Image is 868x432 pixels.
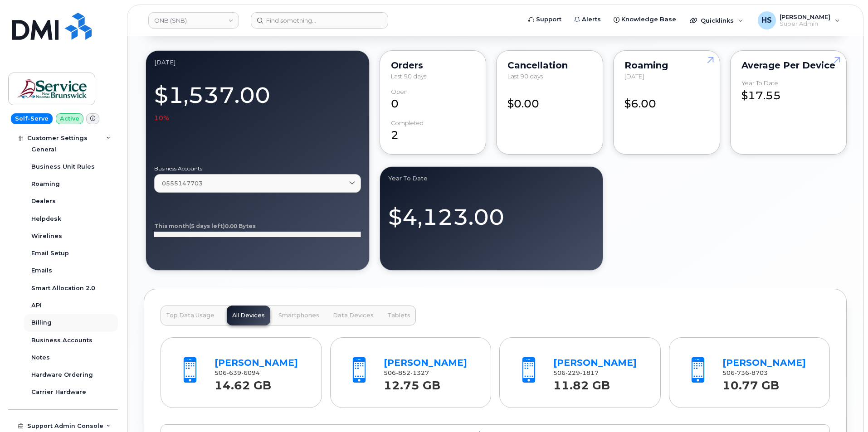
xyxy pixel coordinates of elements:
[780,13,830,20] span: [PERSON_NAME]
[154,166,361,171] label: Business Accounts
[189,223,225,229] tspan: (5 days left)
[507,88,592,112] div: $0.00
[161,306,220,325] button: Top Data Usage
[566,369,580,376] span: 229
[580,369,599,376] span: 1817
[388,175,595,182] div: Year to Date
[241,369,260,376] span: 6094
[273,306,325,325] button: Smartphones
[683,11,750,29] div: Quicklinks
[507,73,543,80] span: Last 90 days
[384,374,440,392] strong: 12.75 GB
[154,59,361,66] div: August 2025
[384,357,467,368] a: [PERSON_NAME]
[215,357,298,368] a: [PERSON_NAME]
[607,10,683,29] a: Knowledge Base
[722,369,768,376] span: 506
[735,369,749,376] span: 736
[391,120,475,143] div: 2
[568,10,607,29] a: Alerts
[553,357,637,368] a: [PERSON_NAME]
[384,369,429,376] span: 506
[382,306,416,325] button: Tablets
[507,62,592,69] div: Cancellation
[278,312,319,319] span: Smartphones
[621,15,676,24] span: Knowledge Base
[148,12,239,29] a: ONB (SNB)
[215,369,260,376] span: 506
[391,88,475,112] div: 0
[387,312,410,319] span: Tablets
[624,62,709,69] div: Roaming
[741,62,835,69] div: Average per Device
[761,15,772,26] span: HS
[391,62,475,69] div: Orders
[553,374,610,392] strong: 11.82 GB
[391,120,424,126] div: completed
[522,10,568,29] a: Support
[410,369,429,376] span: 1327
[582,15,601,24] span: Alerts
[154,223,189,229] tspan: This month
[391,73,426,80] span: Last 90 days
[162,179,203,188] span: 0555147703
[215,374,271,392] strong: 14.62 GB
[741,80,778,87] div: Year to Date
[751,11,846,29] div: Heather Space
[333,312,374,319] span: Data Devices
[166,312,215,319] span: Top Data Usage
[722,357,806,368] a: [PERSON_NAME]
[154,113,169,122] span: 10%
[553,369,599,376] span: 506
[741,80,835,103] div: $17.55
[722,374,779,392] strong: 10.77 GB
[396,369,410,376] span: 852
[154,77,361,122] div: $1,537.00
[154,174,361,193] a: 0555147703
[624,73,644,80] span: [DATE]
[225,223,256,229] tspan: 0.00 Bytes
[388,193,595,233] div: $4,123.00
[227,369,241,376] span: 639
[536,15,561,24] span: Support
[749,369,768,376] span: 8703
[251,12,388,29] input: Find something...
[780,20,830,28] span: Super Admin
[391,88,408,95] div: Open
[327,306,379,325] button: Data Devices
[701,17,734,24] span: Quicklinks
[624,88,709,112] div: $6.00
